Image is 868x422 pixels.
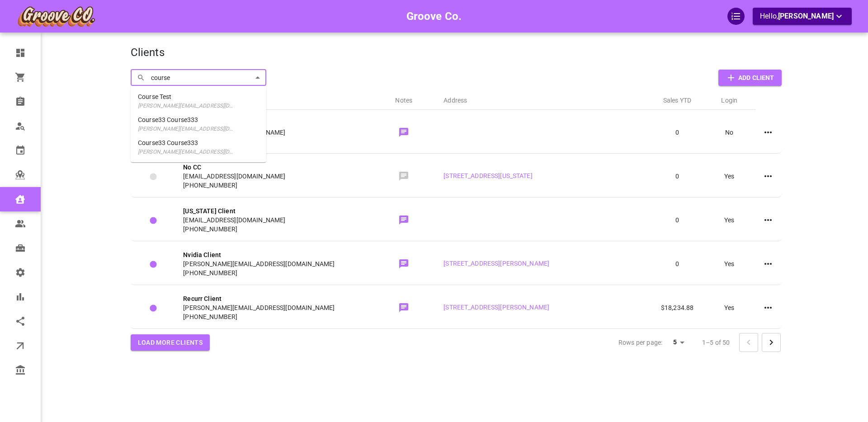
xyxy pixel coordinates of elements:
[183,206,236,216] span: [US_STATE] Client
[131,334,210,351] button: Load more clients
[138,138,198,148] p: Course33 Course333
[371,88,436,110] th: Notes
[778,12,834,20] span: [PERSON_NAME]
[703,243,755,285] td: Yes
[651,112,703,154] td: 0
[651,155,703,197] td: 0
[703,287,755,329] td: Yes
[183,294,222,303] span: Recurr Client
[183,259,364,268] span: [PERSON_NAME][EMAIL_ADDRESS][DOMAIN_NAME]
[183,216,364,225] span: [EMAIL_ADDRESS][DOMAIN_NAME]
[183,181,364,190] span: [PHONE_NUMBER]
[762,333,781,352] button: Go to next page
[138,102,236,110] p: [PERSON_NAME][EMAIL_ADDRESS][DOMAIN_NAME]
[443,259,644,268] p: [STREET_ADDRESS][PERSON_NAME]
[176,88,371,110] th: Client
[703,88,755,110] th: Login
[183,172,364,181] span: [EMAIL_ADDRESS][DOMAIN_NAME]
[138,125,236,133] p: [PERSON_NAME][EMAIL_ADDRESS][DOMAIN_NAME]
[618,338,662,347] p: Rows per page:
[443,303,644,312] p: [STREET_ADDRESS][PERSON_NAME]
[703,199,755,241] td: Yes
[651,199,703,241] td: 0
[760,11,844,22] p: Hello,
[703,155,755,197] td: Yes
[138,115,198,125] p: Course33 Course333
[183,137,364,146] span: [PHONE_NUMBER]
[727,8,745,25] div: QuickStart Guide
[406,8,462,25] h6: Groove Co.
[149,70,260,85] input: Search client
[183,225,364,234] span: [PHONE_NUMBER]
[703,112,755,154] td: No
[183,250,221,259] span: Nvidia Client
[702,338,730,347] p: 1–5 of 50
[443,171,644,181] p: [STREET_ADDRESS][US_STATE]
[666,336,688,349] div: 5
[651,243,703,285] td: 0
[251,71,264,84] button: Close
[183,128,364,137] span: [EMAIL_ADDRESS][DOMAIN_NAME]
[183,303,364,312] span: [PERSON_NAME][EMAIL_ADDRESS][DOMAIN_NAME]
[183,268,364,277] span: [PHONE_NUMBER]
[131,46,782,60] h4: Clients
[718,70,781,86] button: Add Client
[183,163,201,172] span: No CC
[16,5,96,28] img: company-logo
[738,73,774,83] p: Add Client
[436,88,651,110] th: Address
[651,88,703,110] th: Sales YTD
[138,148,236,156] p: [PERSON_NAME][EMAIL_ADDRESS][DOMAIN_NAME]
[661,304,694,311] span: $18,234.88
[753,8,852,25] button: Hello,[PERSON_NAME]
[138,92,171,102] p: Course Test
[183,312,364,321] span: [PHONE_NUMBER]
